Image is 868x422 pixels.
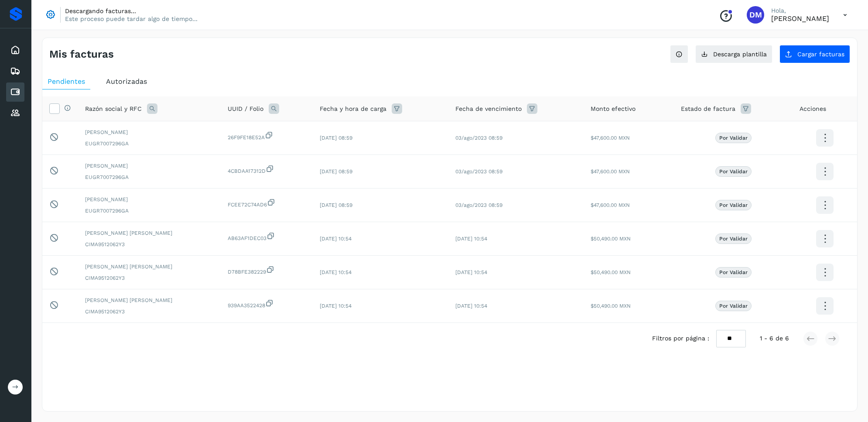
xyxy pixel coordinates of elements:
[320,236,352,242] span: [DATE] 10:54
[320,135,352,141] span: [DATE] 08:59
[719,202,748,208] p: Por validar
[695,45,772,63] button: Descarga plantilla
[85,229,214,237] span: [PERSON_NAME] [PERSON_NAME]
[800,104,826,113] span: Acciones
[85,207,214,215] span: EUGR7007296GA
[719,269,748,275] p: Por validar
[591,269,631,275] span: $50,490.00 MXN
[228,104,263,113] span: UUID / Folio
[85,162,214,170] span: [PERSON_NAME]
[591,168,630,175] span: $47,600.00 MXN
[455,135,502,141] span: 03/ago/2023 08:59
[591,236,631,242] span: $50,490.00 MXN
[719,236,748,242] p: Por validar
[48,77,85,86] span: Pendientes
[455,168,502,175] span: 03/ago/2023 08:59
[228,265,306,276] span: D78BFE382229
[320,168,352,175] span: [DATE] 08:59
[797,51,844,57] span: Cargar facturas
[779,45,850,63] button: Cargar facturas
[771,7,829,14] p: Hola,
[49,48,114,61] h4: Mis facturas
[6,103,24,123] div: Proveedores
[85,128,214,136] span: [PERSON_NAME]
[85,240,214,248] span: CIMA9512062Y3
[760,334,789,343] span: 1 - 6 de 6
[719,135,748,141] p: Por validar
[771,14,829,23] p: Diego Muriel Perez
[681,104,735,113] span: Estado de factura
[455,202,502,208] span: 03/ago/2023 08:59
[6,62,24,81] div: Embarques
[228,198,306,209] span: FCEE72C74AD6
[65,15,198,23] p: Este proceso puede tardar algo de tiempo...
[591,104,636,113] span: Monto efectivo
[85,140,214,148] span: EUGR7007296GA
[320,303,352,309] span: [DATE] 10:54
[228,131,306,141] span: 26F9FE18E52A
[85,173,214,181] span: EUGR7007296GA
[228,299,306,309] span: 939AA3522428
[85,263,214,271] span: [PERSON_NAME] [PERSON_NAME]
[320,202,352,208] span: [DATE] 08:59
[455,236,487,242] span: [DATE] 10:54
[719,303,748,309] p: Por validar
[228,232,306,242] span: AB63AF1DEC03
[85,308,214,316] span: CIMA9512062Y3
[320,269,352,275] span: [DATE] 10:54
[455,104,522,113] span: Fecha de vencimiento
[591,202,630,208] span: $47,600.00 MXN
[85,274,214,282] span: CIMA9512062Y3
[652,334,709,343] span: Filtros por página :
[6,82,24,102] div: Cuentas por pagar
[455,269,487,275] span: [DATE] 10:54
[713,51,767,57] span: Descarga plantilla
[591,303,631,309] span: $50,490.00 MXN
[719,168,748,175] p: Por validar
[591,135,630,141] span: $47,600.00 MXN
[85,196,214,203] span: [PERSON_NAME]
[85,104,142,113] span: Razón social y RFC
[106,77,147,86] span: Autorizadas
[455,303,487,309] span: [DATE] 10:54
[320,104,386,113] span: Fecha y hora de carga
[6,41,24,60] div: Inicio
[228,165,306,175] span: 4CBDAA17312D
[85,296,214,304] span: [PERSON_NAME] [PERSON_NAME]
[65,7,198,15] p: Descargando facturas...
